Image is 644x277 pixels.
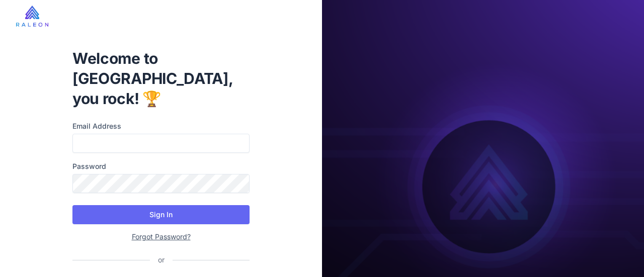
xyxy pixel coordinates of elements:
[72,48,250,109] h1: Welcome to [GEOGRAPHIC_DATA], you rock! 🏆
[72,121,250,132] label: Email Address
[72,205,250,224] button: Sign In
[132,232,191,241] a: Forgot Password?
[72,161,250,172] label: Password
[150,254,173,265] div: or
[16,6,48,27] img: raleon-logo-whitebg.9aac0268.jpg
